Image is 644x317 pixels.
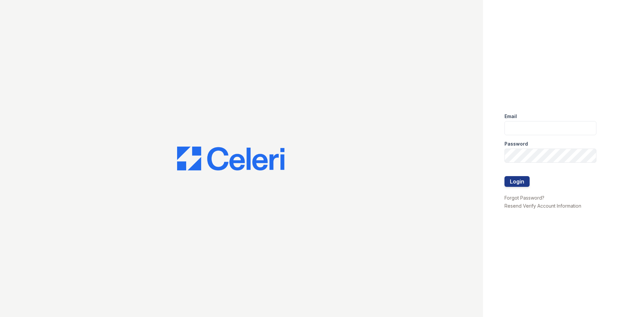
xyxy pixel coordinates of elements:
[504,141,528,147] label: Password
[504,176,530,187] button: Login
[504,113,517,120] label: Email
[504,203,581,209] a: Resend Verify Account Information
[177,147,284,171] img: CE_Logo_Blue-a8612792a0a2168367f1c8372b55b34899dd931a85d93a1a3d3e32e68fde9ad4.png
[504,195,544,201] a: Forgot Password?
